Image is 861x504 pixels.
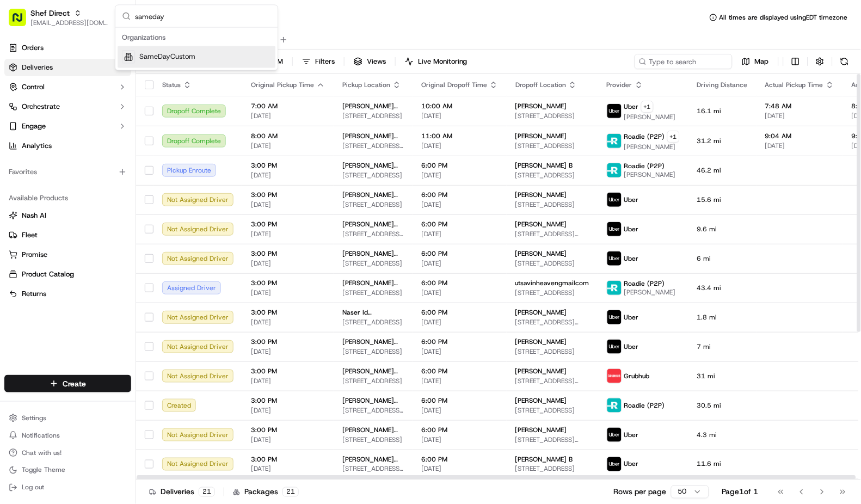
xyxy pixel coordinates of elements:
span: [PERSON_NAME] ([PHONE_NUMBER]) [342,102,404,110]
a: Product Catalog [9,269,127,279]
button: Engage [4,118,131,135]
span: Create [63,378,86,389]
span: 3:00 PM [251,337,325,346]
button: Log out [4,480,131,495]
span: [PERSON_NAME] [624,170,676,179]
input: Got a question? Start typing here... [28,70,196,82]
div: 21 [199,487,215,497]
span: utsavinheavengmailcom [515,279,589,287]
img: roadie-logo-v2.jpg [607,281,622,295]
span: SameDayCustom [139,52,195,62]
span: API Documentation [103,158,175,169]
span: [STREET_ADDRESS] [342,435,404,444]
span: Uber [624,313,639,322]
span: [DATE] [421,465,498,474]
img: uber-new-logo.jpeg [607,310,622,324]
span: Roadie (P2P) [624,401,665,410]
span: [PERSON_NAME] [515,367,567,376]
span: Uber [624,102,639,111]
span: [DATE] [251,171,325,180]
span: [DATE] [421,259,498,268]
span: [PERSON_NAME] [624,143,680,151]
span: Provider [607,81,632,89]
span: [STREET_ADDRESS] [515,465,589,474]
button: Nash AI [4,207,131,224]
span: [PERSON_NAME] ([PHONE_NUMBER]) [342,396,404,405]
span: Original Pickup Time [251,81,314,89]
span: Control [22,82,45,92]
span: Map [755,57,769,66]
span: [DATE] [421,347,498,356]
span: [PERSON_NAME] B [515,455,573,464]
span: 6:00 PM [421,337,498,346]
span: Roadie (P2P) [624,162,665,170]
span: [PERSON_NAME] [515,308,567,317]
span: 7:00 AM [251,102,325,110]
button: Views [349,54,391,69]
span: [STREET_ADDRESS] [342,288,404,297]
div: Page 1 of 1 [722,487,759,497]
span: [DATE] [251,142,325,150]
span: Roadie (P2P) [624,279,665,288]
span: [DATE] [251,230,325,238]
span: [PERSON_NAME] [515,132,567,140]
span: [DATE] [251,406,325,415]
span: Toggle Theme [22,466,65,475]
span: Grubhub [624,372,650,380]
span: Fleet [22,230,38,240]
span: 16.1 mi [697,107,748,115]
img: roadie-logo-v2.jpg [607,134,622,148]
div: 21 [282,487,299,497]
span: 7:48 AM [765,102,834,110]
span: [PERSON_NAME] ([PHONE_NUMBER]) [342,279,404,287]
span: [STREET_ADDRESS][US_STATE] [515,435,589,444]
span: [DATE] [421,377,498,385]
span: 31.2 mi [697,137,748,145]
a: Returns [9,289,127,299]
button: Returns [4,285,131,303]
span: [DATE] [421,435,498,444]
span: [STREET_ADDRESS] [515,171,589,180]
div: Suggestions [115,28,278,70]
span: 3:00 PM [251,279,325,287]
button: Refresh [837,54,852,69]
span: 6:00 PM [421,249,498,258]
span: [DATE] [421,230,498,238]
span: [PERSON_NAME] ([PHONE_NUMBER]) [342,132,404,140]
span: Uber [624,342,639,351]
button: Promise [4,246,131,263]
span: Naser Id ([PHONE_NUMBER]) [342,308,404,317]
a: Promise [9,250,127,260]
span: 43.4 mi [697,284,748,292]
input: Type to search [635,54,733,69]
span: [PERSON_NAME] ([PHONE_NUMBER]) [342,190,404,199]
span: Engage [22,121,46,131]
button: Settings [4,410,131,426]
div: Start new chat [37,104,179,115]
span: [STREET_ADDRESS][PERSON_NAME][PERSON_NAME] [342,406,404,415]
img: uber-new-logo.jpeg [607,457,622,471]
div: Favorites [4,163,131,181]
span: 3:00 PM [251,455,325,464]
span: [DATE] [251,259,325,268]
span: [STREET_ADDRESS] [342,171,404,180]
span: Status [162,81,181,89]
span: 11:00 AM [421,132,498,140]
img: 1736555255976-a54dd68f-1ca7-489b-9aae-adbdc363a1c4 [11,104,30,124]
span: 6:00 PM [421,367,498,376]
button: Shef Direct [30,8,70,19]
span: Views [367,57,386,66]
span: Uber [624,431,639,439]
span: [DATE] [421,171,498,180]
span: Uber [624,254,639,263]
span: [STREET_ADDRESS] [342,200,404,209]
span: [DATE] [251,347,325,356]
span: 1.8 mi [697,313,748,322]
span: 3:00 PM [251,426,325,434]
p: Welcome 👋 [11,44,198,61]
span: 6 mi [697,254,748,263]
span: [STREET_ADDRESS][PERSON_NAME] [515,230,589,238]
span: [STREET_ADDRESS] [515,288,589,297]
span: [DATE] [251,377,325,385]
button: Orchestrate [4,98,131,115]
